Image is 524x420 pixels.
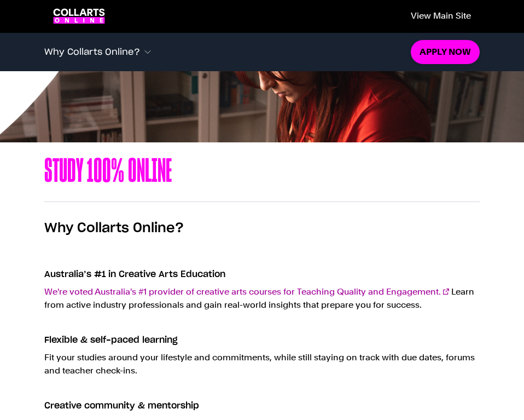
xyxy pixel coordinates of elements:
[411,40,480,65] a: Apply now
[44,351,479,377] p: Fit your studies around your lifestyle and commitments, while still staying on track with due dat...
[44,399,479,412] h3: Creative community & mentorship
[44,156,479,188] h1: Study 100% online
[44,333,479,347] h3: Flexible & self-paced learning
[44,47,140,57] span: Why Collarts Online?
[44,285,479,312] p: Learn from active industry professionals and gain real-world insights that prepare you for success.
[44,220,184,237] h2: Why Collarts Online?
[44,286,449,297] a: We're voted Australia's #1 provider of creative arts courses for Teaching Quality and Engagement.
[402,4,480,28] a: View main site
[44,268,479,281] h3: Australia’s #1 in Creative Arts Education
[44,41,410,64] button: Why Collarts Online?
